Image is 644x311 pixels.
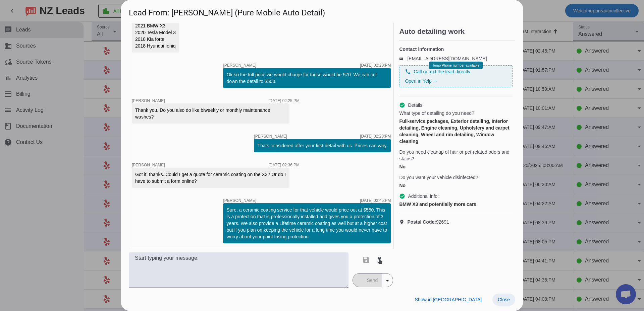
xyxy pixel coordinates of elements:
a: [EMAIL_ADDRESS][DOMAIN_NAME] [407,56,487,61]
div: No [399,182,513,189]
div: Got it, thanks. Could I get a quote for ceramic coating on the X3? Or do I have to submit a form ... [135,171,286,184]
div: Full-service packages, Exterior detailing, Interior detailing, Engine cleaning, Upholstery and ca... [399,118,513,145]
span: [PERSON_NAME] [132,163,165,167]
span: Do you want your vehicle disinfected? [399,174,478,181]
h4: Contact information [399,46,513,53]
button: Close [492,294,515,306]
mat-icon: email [399,57,407,60]
span: [PERSON_NAME] [223,63,256,67]
mat-icon: check_circle [399,102,405,108]
span: Call or text the lead directly [414,68,470,75]
div: [DATE] 02:25:PM [269,99,300,103]
div: Thats considered after your first detail with us. Prices can vary. [257,142,387,149]
h2: Auto detailing work [399,28,515,35]
div: Thank you. Do you also do like biweekly or monthly maintenance washes? [135,107,286,120]
div: [DATE] 02:36:PM [269,163,300,167]
span: Details: [408,102,424,108]
mat-icon: touch_app [376,256,384,264]
mat-icon: arrow_drop_down [383,277,391,285]
div: [DATE] 02:20:PM [360,63,391,67]
span: [PERSON_NAME] [254,134,287,138]
span: Do you need cleanup of hair or pet-related odors and stains? [399,149,513,162]
span: [PERSON_NAME] [132,98,165,103]
mat-icon: check_circle [399,193,405,199]
div: 2021 BMW X3 2020 Tesla Model 3 2018 Kia forte 2018 Hyundai Ioniq [135,22,176,49]
mat-icon: phone [405,69,411,75]
div: No [399,163,513,170]
span: Temp Phone number available [432,64,479,67]
button: Show in [GEOGRAPHIC_DATA] [410,294,487,306]
span: Additional info: [408,193,439,200]
div: [DATE] 02:28:PM [360,134,391,138]
span: 92691 [407,219,449,225]
div: [DATE] 02:45:PM [360,199,391,203]
a: Open in Yelp → [405,78,437,84]
div: BMW X3 and potentially more cars [399,201,513,208]
mat-icon: location_on [399,219,407,225]
span: Show in [GEOGRAPHIC_DATA] [415,297,482,302]
span: What type of detailing do you need? [399,110,474,116]
div: Sure, a ceramic coating service for that vehicle would price out at $550. This is a protection th... [226,207,387,240]
div: Ok so the full price we would charge for those would be 570. We can cut down the detail to $500. [226,71,387,85]
span: [PERSON_NAME] [223,199,256,203]
strong: Postal Code: [407,219,436,225]
span: Close [498,297,510,302]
